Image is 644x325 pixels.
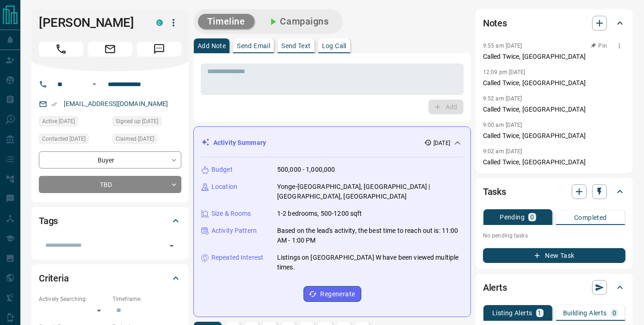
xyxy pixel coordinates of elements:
p: Actively Searching: [39,295,108,303]
p: Completed [574,214,607,221]
p: 0 [613,310,616,316]
p: Called Twice, [GEOGRAPHIC_DATA] [483,52,625,62]
p: Activity Summary [213,138,266,148]
span: Message [137,42,181,56]
p: Building Alerts [563,310,607,316]
a: [EMAIL_ADDRESS][DOMAIN_NAME] [64,100,168,107]
div: condos.ca [156,19,163,26]
button: Open [89,79,100,90]
div: Notes [483,12,625,34]
p: 9:02 am [DATE] [483,148,522,155]
p: 1-2 bedrooms, 500-1200 sqft [277,209,362,219]
h2: Tasks [483,184,506,199]
h2: Criteria [39,271,69,286]
div: Tasks [483,181,625,203]
p: Size & Rooms [211,209,251,219]
p: 500,000 - 1,000,000 [277,165,335,175]
h1: [PERSON_NAME] [39,15,142,30]
p: Log Call [322,43,347,49]
p: Add Note [198,43,226,49]
span: Active [DATE] [42,117,75,126]
svg: Email Verified [51,101,57,107]
p: 1 [538,310,542,316]
p: 12:09 pm [DATE] [483,69,526,75]
div: Tue Aug 12 2025 [112,134,181,147]
p: Based on the lead's activity, the best time to reach out is: 11:00 AM - 1:00 PM [277,226,463,245]
button: Regenerate [303,286,361,302]
h2: Notes [483,16,507,31]
p: Timeframe: [112,295,181,303]
p: Repeated Interest [211,253,263,262]
p: Activity Pattern [211,226,257,236]
p: 9:52 am [DATE] [483,95,522,102]
span: Signed up [DATE] [116,117,158,126]
p: Called Twice, [GEOGRAPHIC_DATA] [483,131,625,141]
p: Yonge-[GEOGRAPHIC_DATA], [GEOGRAPHIC_DATA] | [GEOGRAPHIC_DATA], [GEOGRAPHIC_DATA] [277,182,463,201]
span: Email [88,42,132,56]
div: TBD [39,176,181,193]
button: Campaigns [258,14,338,29]
p: 0 [530,214,534,220]
span: Claimed [DATE] [116,134,154,144]
span: Contacted [DATE] [42,134,86,144]
p: [DATE] [433,139,450,147]
p: Budget [211,165,233,175]
button: Timeline [198,14,254,29]
p: Called Twice, [GEOGRAPHIC_DATA] [483,78,625,88]
button: Open [165,239,178,252]
p: 9:55 am [DATE] [483,43,522,49]
p: Location [211,182,237,192]
p: Listings on [GEOGRAPHIC_DATA] W have been viewed multiple times. [277,253,463,272]
p: Listing Alerts [492,310,533,316]
div: Tags [39,210,181,232]
span: Call [39,42,83,56]
h2: Tags [39,213,58,228]
button: Pin [586,42,613,50]
div: Activity Summary[DATE] [201,134,463,151]
p: Pending [500,214,525,220]
p: Send Email [237,43,270,49]
p: Send Text [281,43,311,49]
p: No pending tasks [483,229,625,243]
div: Thu Aug 14 2025 [39,116,108,129]
div: Criteria [39,267,181,289]
h2: Alerts [483,280,507,295]
div: Buyer [39,151,181,169]
p: 9:00 am [DATE] [483,122,522,128]
p: Called Twice, [GEOGRAPHIC_DATA] [483,157,625,167]
div: Tue Aug 12 2025 [112,116,181,129]
p: Called Twice, [GEOGRAPHIC_DATA] [483,105,625,114]
div: Tue Aug 12 2025 [39,134,108,147]
button: New Task [483,248,625,263]
div: Alerts [483,276,625,299]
